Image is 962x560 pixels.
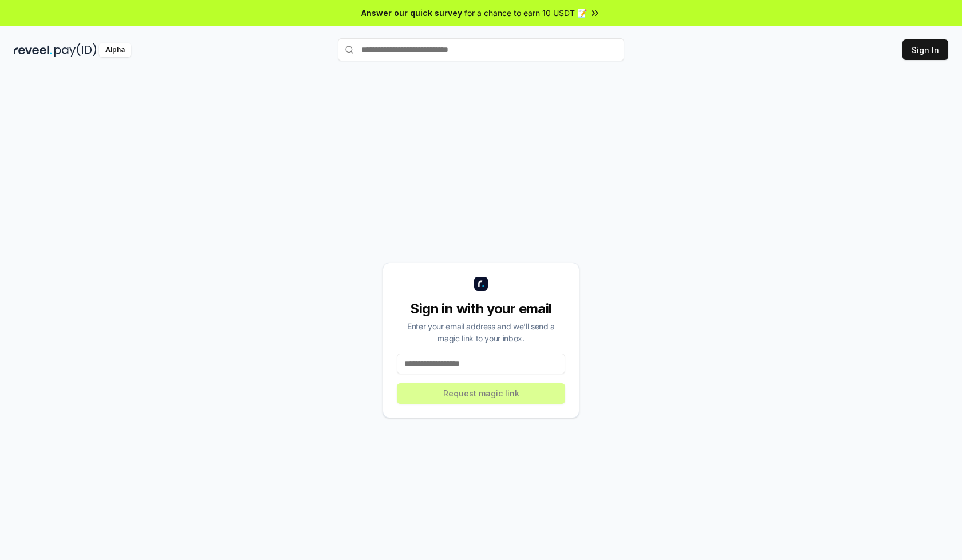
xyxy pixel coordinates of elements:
[464,7,587,19] span: for a chance to earn 10 USDT 📝
[397,320,565,344] div: Enter your email address and we’ll send a magic link to your inbox.
[54,43,97,57] img: pay_id
[902,39,948,60] button: Sign In
[14,43,52,57] img: reveel_dark
[361,7,462,19] span: Answer our quick survey
[474,277,488,291] img: logo_small
[397,300,565,318] div: Sign in with your email
[99,43,131,57] div: Alpha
